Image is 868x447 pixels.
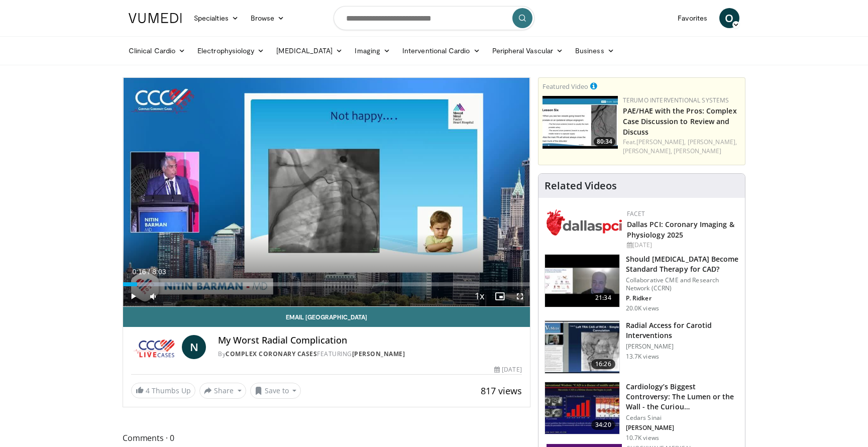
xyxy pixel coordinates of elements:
small: Featured Video [542,82,588,91]
button: Mute [143,286,163,306]
a: [PERSON_NAME] [674,147,721,155]
a: Imaging [349,41,396,61]
a: [PERSON_NAME], [636,138,686,146]
p: 20.0K views [626,304,659,312]
input: Search topics, interventions [334,6,534,30]
div: [DATE] [627,241,737,250]
a: Electrophysiology [191,41,270,61]
p: P. Ridker [626,294,739,302]
a: Peripheral Vascular [486,41,569,61]
button: Fullscreen [510,286,530,306]
span: 4 [146,386,150,395]
p: [PERSON_NAME] [626,424,739,432]
h4: Related Videos [545,180,617,192]
a: PAE/HAE with the Pros: Complex Case Discussion to Review and Discuss [623,106,737,137]
button: Play [123,286,143,306]
button: Save to [250,383,301,399]
a: Terumo Interventional Systems [623,96,729,104]
a: Specialties [188,8,245,28]
button: Share [199,383,246,399]
a: O [719,8,739,28]
span: / [148,268,150,276]
h3: Cardiology’s Biggest Controversy: The Lumen or the Wall - the Curiou… [626,382,739,412]
h3: Radial Access for Carotid Interventions [626,320,739,341]
img: RcxVNUapo-mhKxBX4xMDoxOjA4MTsiGN_2.150x105_q85_crop-smart_upscale.jpg [545,321,619,373]
a: FACET [627,209,645,218]
span: 817 views [481,385,522,397]
a: Business [569,41,620,61]
a: [MEDICAL_DATA] [270,41,349,61]
span: Comments 0 [123,431,530,444]
img: Complex Coronary Cases [131,335,178,359]
a: 80:34 [542,96,618,149]
span: 80:34 [594,137,615,146]
img: d453240d-5894-4336-be61-abca2891f366.150x105_q85_crop-smart_upscale.jpg [545,382,619,434]
p: 10.7K views [626,434,659,442]
a: [PERSON_NAME] [352,350,405,358]
div: [DATE] [494,365,521,374]
img: e500271a-0564-403f-93f0-951665b3df19.150x105_q85_crop-smart_upscale.jpg [542,96,618,149]
video-js: Video Player [123,78,530,307]
div: Progress Bar [123,282,530,286]
a: [PERSON_NAME], [623,147,672,155]
img: eb63832d-2f75-457d-8c1a-bbdc90eb409c.150x105_q85_crop-smart_upscale.jpg [545,255,619,307]
div: By FEATURING [218,350,521,359]
a: 16:26 Radial Access for Carotid Interventions [PERSON_NAME] 13.7K views [545,320,739,374]
span: 34:20 [591,420,615,430]
p: 13.7K views [626,353,659,361]
p: [PERSON_NAME] [626,343,739,351]
a: 4 Thumbs Up [131,383,195,398]
a: Browse [245,8,291,28]
span: 21:34 [591,293,615,303]
a: Dallas PCI: Coronary Imaging & Physiology 2025 [627,219,734,240]
a: Complex Coronary Cases [226,350,317,358]
a: Favorites [672,8,713,28]
span: 16:26 [591,359,615,369]
a: [PERSON_NAME], [688,138,737,146]
p: Cedars Sinai [626,414,739,422]
span: 8:03 [152,268,166,276]
img: VuMedi Logo [129,13,182,23]
a: Interventional Cardio [396,41,486,61]
a: Email [GEOGRAPHIC_DATA] [123,307,530,327]
a: 34:20 Cardiology’s Biggest Controversy: The Lumen or the Wall - the Curiou… Cedars Sinai [PERSON_... [545,382,739,442]
a: Clinical Cardio [123,41,191,61]
button: Playback Rate [470,286,490,306]
div: Feat. [623,138,741,156]
span: 0:16 [132,268,146,276]
button: Enable picture-in-picture mode [490,286,510,306]
p: Collaborative CME and Research Network (CCRN) [626,276,739,292]
h4: My Worst Radial Complication [218,335,521,346]
h3: Should [MEDICAL_DATA] Become Standard Therapy for CAD? [626,254,739,274]
img: 939357b5-304e-4393-95de-08c51a3c5e2a.png.150x105_q85_autocrop_double_scale_upscale_version-0.2.png [547,209,622,236]
a: 21:34 Should [MEDICAL_DATA] Become Standard Therapy for CAD? Collaborative CME and Research Netwo... [545,254,739,312]
a: N [182,335,206,359]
